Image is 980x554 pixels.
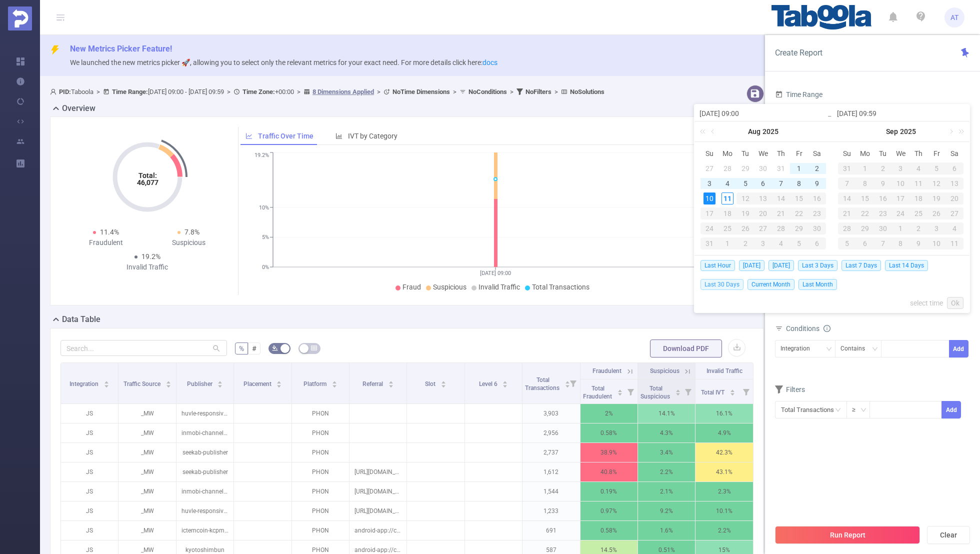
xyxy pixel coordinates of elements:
[775,177,787,189] div: 7
[874,207,892,219] div: 23
[790,221,808,236] td: August 29, 2025
[874,149,892,158] span: Tu
[700,260,735,271] span: Last Hour
[927,177,945,189] div: 12
[927,221,945,236] td: October 3, 2025
[945,176,963,191] td: September 13, 2025
[312,88,374,95] u: 8 Dimensions Applied
[736,207,754,219] div: 19
[808,192,826,204] div: 16
[772,236,790,251] td: September 4, 2025
[258,132,313,140] span: Traffic Over Time
[892,191,910,206] td: September 17, 2025
[311,345,317,351] i: icon: table
[856,162,874,174] div: 1
[793,177,805,189] div: 8
[718,221,736,236] td: August 25, 2025
[790,191,808,206] td: August 15, 2025
[507,88,516,95] span: >
[700,176,718,191] td: August 3, 2025
[252,344,256,352] span: #
[772,221,790,236] td: August 28, 2025
[909,222,927,234] div: 2
[808,207,826,219] div: 23
[874,221,892,236] td: September 30, 2025
[899,121,917,141] a: 2025
[927,162,945,174] div: 5
[468,88,507,95] b: No Conditions
[754,192,772,204] div: 13
[892,237,910,249] div: 8
[945,222,963,234] div: 4
[945,237,963,249] div: 11
[147,237,230,248] div: Suspicious
[945,162,963,174] div: 6
[754,221,772,236] td: August 27, 2025
[790,222,808,234] div: 29
[927,222,945,234] div: 3
[808,191,826,206] td: August 16, 2025
[276,379,282,382] i: icon: caret-up
[262,264,269,270] tspan: 0%
[772,191,790,206] td: August 14, 2025
[718,161,736,176] td: July 28, 2025
[892,236,910,251] td: October 8, 2025
[838,236,856,251] td: October 5, 2025
[217,379,223,382] i: icon: caret-up
[945,236,963,251] td: October 11, 2025
[754,237,772,249] div: 3
[700,279,743,290] span: Last 30 Days
[242,88,275,95] b: Time Zone:
[59,88,71,95] b: PID:
[838,162,856,174] div: 31
[856,237,874,249] div: 6
[757,177,769,189] div: 6
[700,146,718,161] th: Sun
[838,176,856,191] td: September 7, 2025
[945,149,963,158] span: Sa
[374,88,383,95] span: >
[856,207,874,219] div: 22
[700,236,718,251] td: August 31, 2025
[790,206,808,221] td: August 22, 2025
[927,146,945,161] th: Fri
[103,379,109,385] div: Sort
[838,161,856,176] td: August 31, 2025
[874,191,892,206] td: September 16, 2025
[945,146,963,161] th: Sat
[718,206,736,221] td: August 18, 2025
[736,176,754,191] td: August 5, 2025
[272,345,278,351] i: icon: bg-colors
[790,207,808,219] div: 22
[885,121,899,141] a: Sep
[772,149,790,158] span: Th
[826,346,832,353] i: icon: down
[104,379,109,382] i: icon: caret-up
[718,207,736,219] div: 18
[388,379,394,385] div: Sort
[927,237,945,249] div: 10
[808,222,826,234] div: 30
[388,379,393,382] i: icon: caret-up
[259,204,269,211] tspan: 10%
[874,162,892,174] div: 2
[768,260,794,271] span: [DATE]
[856,236,874,251] td: October 6, 2025
[909,221,927,236] td: October 2, 2025
[927,191,945,206] td: September 19, 2025
[909,192,927,204] div: 18
[808,176,826,191] td: August 9, 2025
[790,237,808,249] div: 5
[808,161,826,176] td: August 2, 2025
[856,176,874,191] td: September 8, 2025
[909,162,927,174] div: 4
[525,88,551,95] b: No Filters
[165,379,171,382] i: icon: caret-up
[945,191,963,206] td: September 20, 2025
[700,221,718,236] td: August 24, 2025
[786,324,830,332] span: Conditions
[808,237,826,249] div: 6
[910,293,943,312] a: select time
[718,237,736,249] div: 1
[909,161,927,176] td: September 4, 2025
